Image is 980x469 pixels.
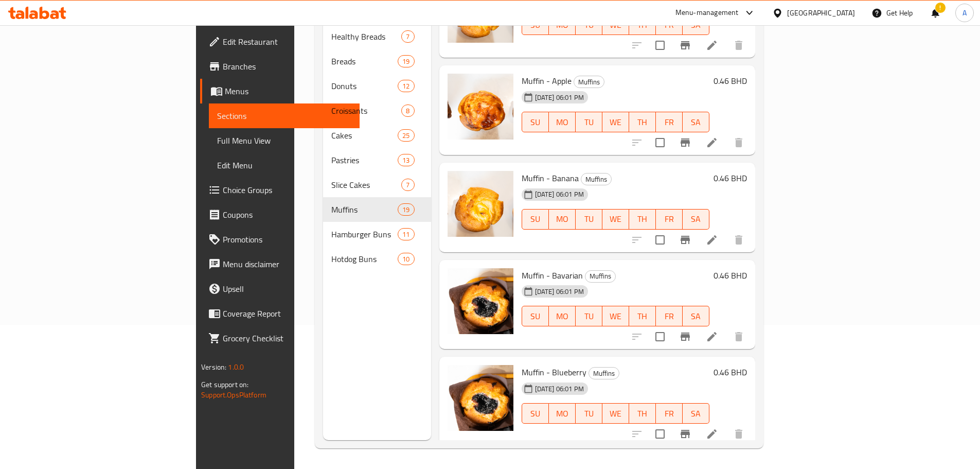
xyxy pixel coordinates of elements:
span: Muffins [585,270,615,282]
a: Grocery Checklist [200,326,360,351]
span: Sections [217,110,351,122]
span: 8 [402,106,414,116]
button: delete [726,324,751,349]
button: SU [522,112,549,132]
span: MO [553,115,572,130]
h6: 0.46 BHD [714,171,747,185]
button: TU [576,403,602,424]
div: Pastries [331,154,398,166]
div: Croissants8 [323,98,431,123]
span: 19 [398,57,414,66]
h6: 0.46 BHD [714,365,747,379]
span: TU [580,406,598,421]
div: items [398,129,414,142]
div: items [401,179,414,191]
span: Muffins [581,173,611,185]
span: SU [526,115,545,130]
div: Muffins [574,76,604,88]
span: Hotdog Buns [331,253,398,265]
span: Coupons [223,209,351,221]
span: [DATE] 06:01 PM [531,189,588,199]
span: Select to update [649,229,671,251]
span: Get support on: [201,378,248,391]
button: TU [576,209,602,230]
button: WE [602,209,629,230]
a: Edit menu item [706,331,718,343]
span: WE [607,115,625,130]
span: 7 [402,180,414,190]
span: SA [687,309,705,324]
nav: Menu sections [323,20,431,275]
button: TH [629,306,656,326]
button: Branch-specific-item [673,228,698,252]
a: Choice Groups [200,178,360,202]
button: SA [683,112,709,132]
div: Cakes [331,129,398,142]
h6: 0.46 BHD [714,74,747,88]
img: Muffin - Apple [448,74,513,140]
div: items [401,30,414,43]
button: SU [522,306,549,326]
span: TU [580,212,598,227]
span: FR [660,406,679,421]
img: Muffin - Bavarian [448,268,513,334]
span: FR [660,115,679,130]
span: Muffins [574,76,604,88]
button: WE [602,403,629,424]
span: [DATE] 06:01 PM [531,93,588,102]
button: SA [683,403,709,424]
div: Donuts12 [323,74,431,98]
a: Promotions [200,227,360,252]
span: [DATE] 06:01 PM [531,287,588,297]
span: MO [553,212,572,227]
button: delete [726,33,751,58]
div: items [398,228,414,240]
span: 11 [398,230,414,239]
span: SU [526,309,545,324]
a: Edit menu item [706,39,718,51]
span: SA [687,406,705,421]
span: TU [580,18,598,32]
span: SU [526,18,545,32]
span: Muffin - Apple [522,73,572,89]
span: Select to update [649,132,671,153]
span: Croissants [331,105,402,117]
span: TH [633,406,652,421]
span: TH [633,115,652,130]
span: WE [607,309,625,324]
div: Breads19 [323,49,431,74]
a: Sections [209,103,360,128]
button: TH [629,112,656,132]
span: SA [687,212,705,227]
div: items [398,80,414,92]
div: Cakes25 [323,123,431,148]
a: Edit Restaurant [200,29,360,54]
span: Coverage Report [223,307,351,320]
div: Pastries13 [323,148,431,172]
a: Coupons [200,202,360,227]
a: Menu disclaimer [200,252,360,276]
span: [DATE] 06:01 PM [531,384,588,394]
a: Support.OpsPlatform [201,388,266,402]
span: Muffins [331,203,398,216]
a: Coverage Report [200,301,360,326]
button: WE [602,306,629,326]
span: Muffins [589,368,619,379]
button: TU [576,306,602,326]
button: Branch-specific-item [673,130,698,155]
span: A [963,7,967,19]
span: Hamburger Buns [331,228,398,240]
a: Edit menu item [706,234,718,246]
span: Muffin - Banana [522,170,579,186]
button: Branch-specific-item [673,324,698,349]
span: Donuts [331,80,398,92]
span: 13 [398,155,414,165]
button: MO [549,209,576,230]
button: Branch-specific-item [673,33,698,58]
button: FR [656,306,683,326]
span: MO [553,18,572,32]
button: delete [726,130,751,155]
div: Muffins [581,173,612,185]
